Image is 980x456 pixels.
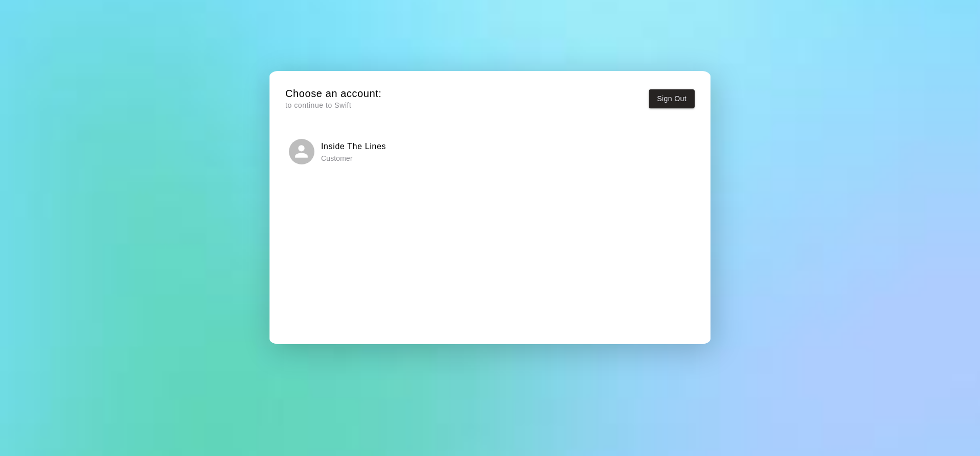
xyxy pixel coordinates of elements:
[285,87,382,101] h5: Choose an account:
[321,153,386,163] p: Customer
[649,89,695,108] button: Sign Out
[285,100,382,111] p: to continue to Swift
[285,135,695,167] button: Inside The Lines Customer
[321,140,386,153] h6: Inside The Lines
